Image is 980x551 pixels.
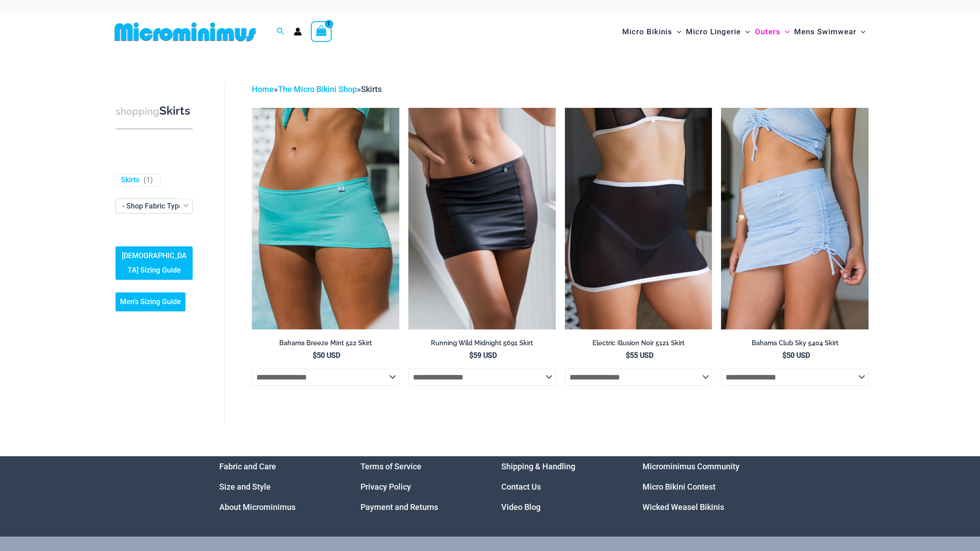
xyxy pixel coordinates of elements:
a: View Shopping Cart, 1 items [311,21,332,42]
span: Menu Toggle [781,20,790,43]
h2: Electric Illusion Noir 5121 Skirt [565,339,712,347]
a: Account icon link [294,28,302,36]
a: Shipping & Handling [501,462,575,471]
nav: Site Navigation [619,17,869,47]
span: Menu Toggle [856,20,865,43]
span: 1 [146,176,150,184]
h2: Bahama Club Sky 5404 Skirt [721,339,869,347]
nav: Menu [643,456,761,517]
a: Microminimus Community [643,462,740,471]
h3: Skirts [116,103,193,119]
a: Wicked Weasel Bikinis [643,502,724,512]
span: - Shop Fabric Type [116,199,192,213]
a: Payment and Returns [361,502,438,512]
span: Skirts [361,84,382,94]
bdi: 59 USD [469,351,497,360]
aside: Footer Widget 4 [643,456,761,517]
a: Electric Illusion Noir 5121 Skirt [565,339,712,351]
span: shopping [116,106,159,117]
a: Running Wild Midnight 5691 SkirtRunning Wild Midnight 1052 Top 5691 Skirt 06Running Wild Midnight... [408,108,556,329]
h2: Bahama Breeze Mint 522 Skirt [252,339,399,347]
a: Micro LingerieMenu ToggleMenu Toggle [684,18,752,46]
span: $ [469,351,473,360]
a: Size and Style [219,482,271,491]
span: $ [626,351,630,360]
a: Bahama Breeze Mint 522 Skirt [252,339,399,351]
a: Running Wild Midnight 5691 Skirt [408,339,556,351]
img: Electric Illusion Noir Skirt 02 [565,108,712,329]
span: - Shop Fabric Type [116,199,193,213]
aside: Footer Widget 1 [219,456,338,517]
a: The Micro Bikini Shop [278,84,357,94]
aside: Footer Widget 3 [501,456,620,517]
a: OutersMenu ToggleMenu Toggle [753,18,792,46]
img: Running Wild Midnight 5691 Skirt [408,108,556,329]
span: Micro Lingerie [686,20,741,43]
nav: Menu [501,456,620,517]
span: - Shop Fabric Type [122,202,183,210]
a: Search icon link [277,26,285,37]
a: Micro Bikini Contest [643,482,716,491]
nav: Menu [361,456,479,517]
span: ( ) [143,176,153,185]
span: Menu Toggle [672,20,681,43]
img: Bahama Club Sky 9170 Crop Top 5404 Skirt 07 [721,108,869,329]
a: About Microminimus [219,502,296,512]
img: Bahama Breeze Mint 522 Skirt 01 [252,108,399,329]
span: $ [313,351,317,360]
a: Skirts [121,176,139,185]
a: Bahama Breeze Mint 522 Skirt 01Bahama Breeze Mint 522 Skirt 02Bahama Breeze Mint 522 Skirt 02 [252,108,399,329]
aside: Footer Widget 2 [361,456,479,517]
h2: Running Wild Midnight 5691 Skirt [408,339,556,347]
span: Outers [755,20,781,43]
span: Menu Toggle [741,20,750,43]
bdi: 55 USD [626,351,653,360]
a: Fabric and Care [219,462,276,471]
span: Micro Bikinis [622,20,672,43]
a: Electric Illusion Noir Skirt 02Electric Illusion Noir 1521 Bra 611 Micro 5121 Skirt 01Electric Il... [565,108,712,329]
bdi: 50 USD [313,351,340,360]
img: MM SHOP LOGO FLAT [111,22,259,42]
a: Men’s Sizing Guide [116,292,185,311]
a: Home [252,84,274,94]
span: Mens Swimwear [794,20,856,43]
a: Terms of Service [361,462,421,471]
a: [DEMOGRAPHIC_DATA] Sizing Guide [116,246,193,280]
span: » » [252,84,382,94]
nav: Menu [219,456,338,517]
a: Video Blog [501,502,541,512]
a: Privacy Policy [361,482,411,491]
a: Bahama Club Sky 5404 Skirt [721,339,869,351]
bdi: 50 USD [782,351,810,360]
a: Mens SwimwearMenu ToggleMenu Toggle [792,18,868,46]
span: $ [782,351,786,360]
a: Micro BikinisMenu ToggleMenu Toggle [620,18,684,46]
a: Bahama Club Sky 9170 Crop Top 5404 Skirt 07Bahama Club Sky 9170 Crop Top 5404 Skirt 10Bahama Club... [721,108,869,329]
a: Contact Us [501,482,541,491]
